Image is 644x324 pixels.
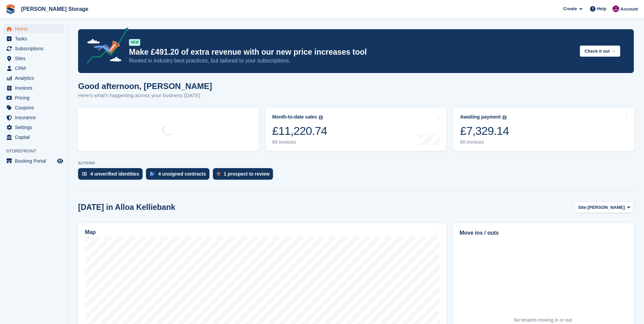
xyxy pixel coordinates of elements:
div: No tenants moving in or out. [514,317,573,324]
div: 4 unverified identities [90,171,139,177]
img: prospect-51fa495bee0391a8d652442698ab0144808aea92771e9ea1ae160a38d050c398.svg [217,172,220,176]
a: menu [3,64,64,73]
a: menu [3,93,64,103]
span: Booking Portal [15,156,56,166]
span: Insurance [15,113,56,122]
span: Invoices [15,83,56,93]
img: stora-icon-8386f47178a22dfd0bd8f6a31ec36ba5ce8667c1dd55bd0f319d3a0aa187defe.svg [5,4,16,14]
img: icon-info-grey-7440780725fd019a000dd9b08b2336e03edf1995a4989e88bcd33f0948082b44.svg [502,115,507,120]
a: menu [3,156,64,166]
span: Pricing [15,93,56,103]
span: Subscriptions [15,44,56,53]
div: £11,220.74 [272,124,327,138]
span: Site: [578,204,588,211]
span: Help [597,5,606,12]
button: Check it out → [580,46,620,57]
div: Month-to-date sales [272,114,317,120]
span: [PERSON_NAME] [588,204,625,211]
span: CRM [15,64,56,73]
img: Audra Whitelaw [612,5,619,12]
p: Here's what's happening across your business [DATE] [78,92,212,100]
span: Coupons [15,103,56,112]
a: menu [3,34,64,43]
span: Settings [15,123,56,132]
a: menu [3,54,64,63]
a: menu [3,24,64,34]
span: Sites [15,54,56,63]
a: menu [3,132,64,142]
span: Home [15,24,56,34]
div: 1 prospect to review [224,171,270,177]
a: menu [3,83,64,93]
h2: Move ins / outs [460,229,627,237]
a: [PERSON_NAME] Storage [18,3,91,15]
img: contract_signature_icon-13c848040528278c33f63329250d36e43548de30e8caae1d1a13099fd9432cc5.svg [150,172,155,176]
a: menu [3,44,64,53]
a: 4 unverified identities [78,168,146,183]
p: Make £491.20 of extra revenue with our new price increases tool [129,47,574,57]
p: Rooted in industry best practices, but tailored to your subscriptions. [129,57,574,65]
a: menu [3,103,64,112]
div: 4 unsigned contracts [158,171,206,177]
span: Capital [15,132,56,142]
a: 4 unsigned contracts [146,168,213,183]
div: 60 invoices [460,139,509,145]
a: Month-to-date sales £11,220.74 89 invoices [265,108,447,151]
h2: [DATE] in Alloa Kelliebank [78,203,175,212]
span: Account [620,6,638,13]
h2: Map [85,229,96,235]
h1: Good afternoon, [PERSON_NAME] [78,82,212,91]
button: Site: [PERSON_NAME] [574,202,634,213]
a: menu [3,123,64,132]
div: 89 invoices [272,139,327,145]
a: Awaiting payment £7,329.14 60 invoices [453,108,634,151]
a: 1 prospect to review [213,168,276,183]
a: menu [3,73,64,83]
a: menu [3,113,64,122]
img: icon-info-grey-7440780725fd019a000dd9b08b2336e03edf1995a4989e88bcd33f0948082b44.svg [319,115,323,120]
span: Create [563,5,577,12]
p: ACTIONS [78,161,634,165]
div: NEW [129,39,140,46]
div: Awaiting payment [460,114,501,120]
span: Storefront [6,148,68,155]
div: £7,329.14 [460,124,509,138]
a: Preview store [56,157,64,165]
span: Tasks [15,34,56,43]
img: verify_identity-adf6edd0f0f0b5bbfe63781bf79b02c33cf7c696d77639b501bdc392416b5a36.svg [82,172,87,176]
img: price-adjustments-announcement-icon-8257ccfd72463d97f412b2fc003d46551f7dbcb40ab6d574587a9cd5c0d94... [81,28,129,66]
span: Analytics [15,73,56,83]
